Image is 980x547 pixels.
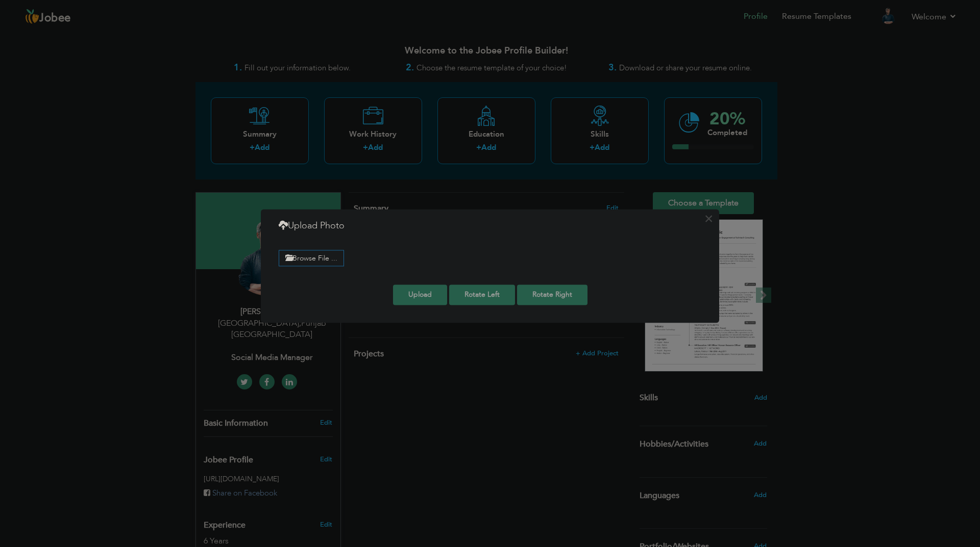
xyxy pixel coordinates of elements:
label: Browse File ... [279,250,344,266]
button: Rotate Left [449,284,515,305]
h4: Upload Photo [279,219,345,232]
button: × [700,211,717,227]
button: Rotate Right [517,284,587,305]
button: Upload [393,284,447,305]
